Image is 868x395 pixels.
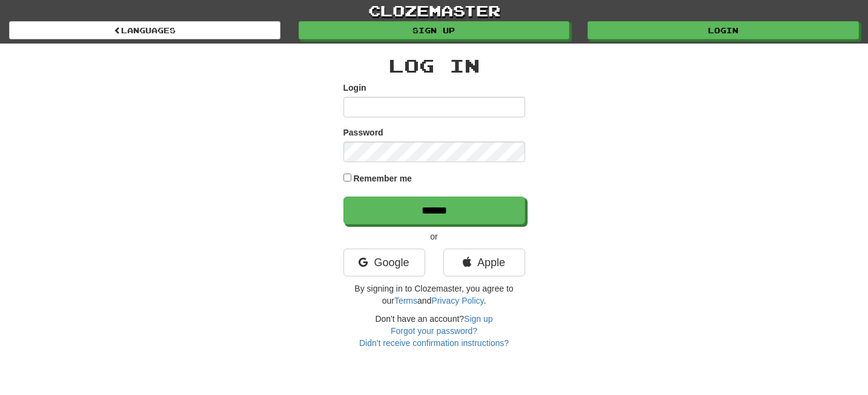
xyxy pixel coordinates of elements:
label: Login [343,82,366,94]
a: Login [588,21,859,39]
a: Forgot your password? [391,326,477,336]
label: Password [343,126,383,139]
a: Didn't receive confirmation instructions? [359,338,509,348]
a: Privacy Policy [431,296,483,305]
a: Sign up [299,21,570,39]
p: or [343,230,525,243]
a: Google [343,249,425,276]
a: Terms [394,296,417,305]
a: Languages [9,21,280,39]
div: Don't have an account? [343,313,525,349]
a: Apple [443,249,525,276]
label: Remember me [353,172,412,184]
p: By signing in to Clozemaster, you agree to our and . [343,282,525,307]
a: Sign up [464,314,492,324]
h2: Log In [343,56,525,76]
